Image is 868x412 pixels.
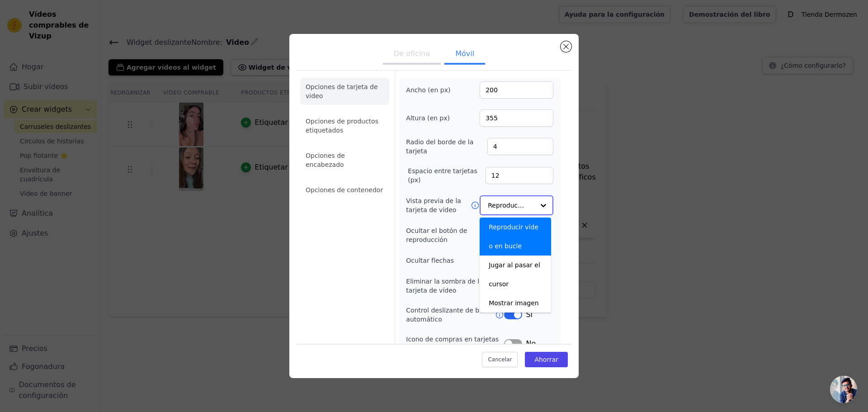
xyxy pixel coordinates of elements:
[526,310,533,319] font: Sí
[830,376,857,403] a: Chat abierto
[406,197,461,213] font: Vista previa de la tarjeta de video
[306,186,383,194] font: Opciones de contenedor
[406,278,483,294] font: Eliminar la sombra de la tarjeta de vídeo
[489,261,540,288] font: Jugar al pasar el cursor
[406,336,499,352] font: Icono de compras en tarjetas de vídeo
[526,339,536,348] font: No
[488,356,512,363] font: Cancelar
[306,152,345,168] font: Opciones de encabezado
[406,227,467,243] font: Ocultar el botón de reproducción
[406,114,450,122] font: Altura (en px)
[406,307,492,323] font: Control deslizante de bucle automático
[489,299,538,307] font: Mostrar imagen
[306,83,378,99] font: Opciones de tarjeta de video
[534,356,558,363] font: Ahorrar
[489,223,538,250] font: Reproducir vídeo en bucle
[306,118,378,134] font: Opciones de productos etiquetados
[406,257,454,264] font: Ocultar flechas
[455,49,474,58] font: Móvil
[408,167,477,184] font: Espacio entre tarjetas (px)
[561,41,571,52] button: Cerrar modal
[406,86,450,94] font: Ancho (en px)
[394,49,430,58] font: De oficina
[406,138,473,155] font: Radio del borde de la tarjeta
